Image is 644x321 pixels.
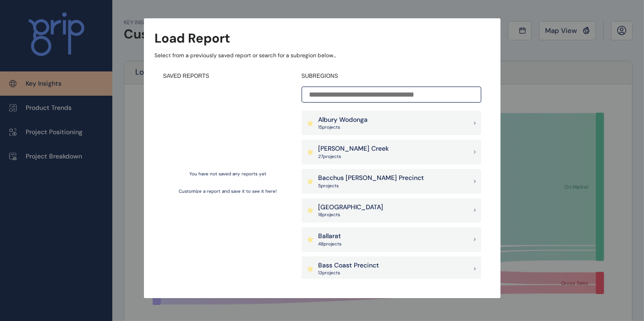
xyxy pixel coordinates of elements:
[319,115,368,125] p: Albury Wodonga
[319,183,424,189] p: 5 project s
[155,52,490,60] p: Select from a previously saved report or search for a subregion below...
[319,241,342,247] p: 48 project s
[319,153,389,160] p: 27 project s
[190,171,267,177] p: You have not saved any reports yet
[319,124,368,131] p: 15 project s
[179,188,277,195] p: Customize a report and save it to see it here!
[155,29,231,47] h3: Load Report
[319,270,380,276] p: 13 project s
[319,174,424,183] p: Bacchus [PERSON_NAME] Precinct
[319,203,384,212] p: [GEOGRAPHIC_DATA]
[319,144,389,153] p: [PERSON_NAME] Creek
[319,261,380,270] p: Bass Coast Precinct
[319,212,384,218] p: 18 project s
[163,72,293,80] h4: SAVED REPORTS
[319,232,342,241] p: Ballarat
[302,72,481,80] h4: SUBREGIONS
